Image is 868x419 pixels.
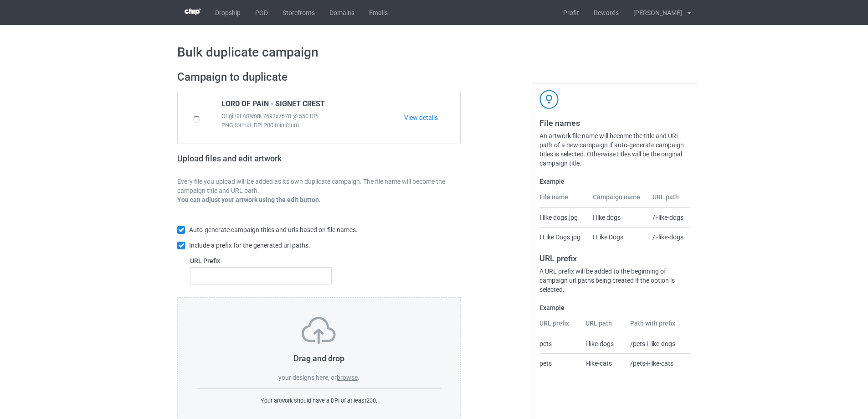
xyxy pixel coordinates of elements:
[404,113,460,122] a: View details
[580,319,626,334] th: URL path
[539,353,580,373] td: pets
[177,154,347,171] h2: Upload files and edit artwork
[539,131,690,168] div: An artwork file name will become the title and URL path of a new campaign if auto-generate campai...
[177,70,461,84] h2: Campaign to duplicate
[625,319,690,334] th: Path with prefix
[647,208,690,227] td: /i-like-dogs
[177,44,691,61] h1: Bulk duplicate campaign
[588,227,648,247] td: I Like Dogs
[189,226,358,233] span: Auto-generate campaign titles and urls based on file names.
[580,334,626,353] td: i-like-dogs
[539,118,690,128] h3: File names
[539,334,580,353] td: pets
[539,303,690,312] label: Example
[337,374,358,381] label: browse
[580,353,626,373] td: i-like-cats
[358,374,360,381] span: .
[190,256,332,265] label: URL Prefix
[539,227,587,247] td: I Like Dogs.jpg
[625,353,690,373] td: /pets-i-like-cats
[626,1,682,24] div: [PERSON_NAME]
[588,208,648,227] td: I like dogs
[539,192,587,208] th: File name
[221,121,404,130] span: PNG format, DPI 200 minimum
[278,374,337,381] span: your designs here, or
[539,90,559,109] img: svg+xml;base64,PD94bWwgdmVyc2lvbj0iMS4wIiBlbmNvZGluZz0iVVRGLTgiPz4KPHN2ZyB3aWR0aD0iNDJweCIgaGVpZ2...
[539,267,690,294] div: A URL prefix will be added to the beginning of campaign url paths being created if the option is ...
[197,353,441,363] h3: Drag and drop
[177,177,461,195] p: Every file you upload will be added as its own duplicate campaign. The file name will become the ...
[625,334,690,353] td: /pets-i-like-dogs
[539,319,580,334] th: URL prefix
[221,99,325,112] span: LORD OF PAIN - SIGNET CREST
[302,317,336,344] img: svg+xml;base64,PD94bWwgdmVyc2lvbj0iMS4wIiBlbmNvZGluZz0iVVRGLTgiPz4KPHN2ZyB3aWR0aD0iNzVweCIgaGVpZ2...
[185,8,200,15] img: 3d383065fc803cdd16c62507c020ddf8.png
[647,227,690,247] td: /i-like-dogs
[539,253,690,264] h3: URL prefix
[588,192,648,208] th: Campaign name
[539,208,587,227] td: I like dogs.jpg
[189,242,310,249] span: Include a prefix for the generated url paths.
[647,192,690,208] th: URL path
[177,196,321,203] b: You can adjust your artwork using the edit button.
[261,397,377,404] span: Your artwork should have a DPI of at least 200 .
[221,112,404,121] span: Original Artwork 7693x7678 @ 550 DPI
[539,177,690,186] label: Example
